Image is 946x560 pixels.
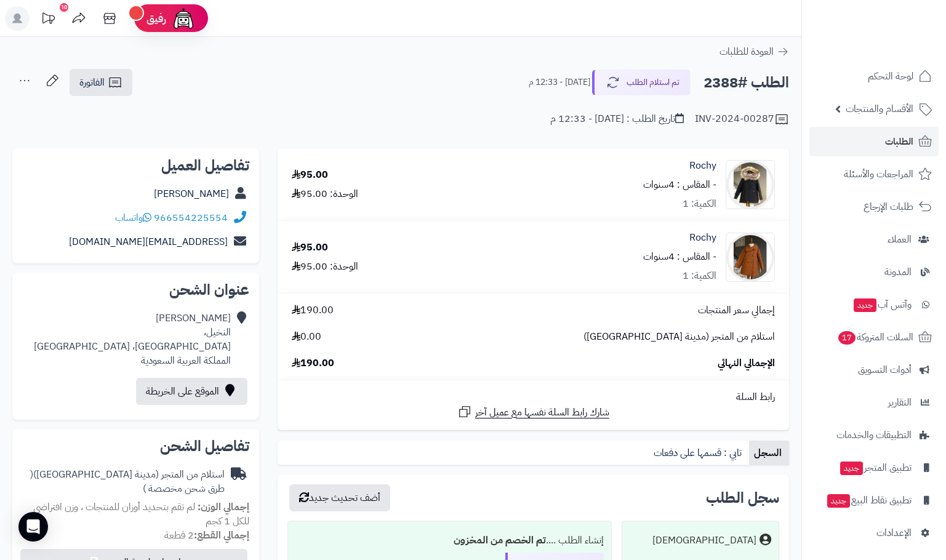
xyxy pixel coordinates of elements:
[643,177,716,192] small: - المقاس : 4سنوات
[154,186,229,201] a: [PERSON_NAME]
[643,249,716,264] small: - المقاس : 4سنوات
[809,388,939,417] a: التقارير
[283,390,784,404] div: رابط السلة
[79,75,105,90] span: الفاتورة
[839,459,912,476] span: تطبيق المتجر
[695,112,789,127] div: INV-2024-00287
[292,168,328,182] div: 95.00
[720,44,774,59] span: العودة للطلبات
[726,160,774,209] img: 1757689087-02033d0e-b9f8-41c2-9d1d-d747414bdd0e-90x90.jpg
[70,69,132,96] a: الفاتورة
[809,322,939,352] a: السلات المتروكة17
[852,296,912,313] span: وآتس آب
[837,329,913,346] span: السلات المتروكة
[454,533,546,548] b: تم الخصم من المخزون
[844,166,913,183] span: المراجعات والأسئلة
[164,528,249,543] small: 2 قطعة
[292,303,334,318] span: 190.00
[136,378,247,405] a: الموقع على الخريطة
[171,6,196,31] img: ai-face.png
[809,290,939,319] a: وآتس آبجديد
[115,210,151,225] a: واتساب
[146,11,166,26] span: رفيق
[69,234,228,249] a: [EMAIL_ADDRESS][DOMAIN_NAME]
[689,159,716,173] a: Rochy
[33,6,63,34] a: تحديثات المنصة
[22,158,249,173] h2: تفاصيل العميل
[689,231,716,245] a: Rochy
[22,468,225,496] div: استلام من المتجر (مدينة [GEOGRAPHIC_DATA])
[809,518,939,548] a: الإعدادات
[718,356,775,370] span: الإجمالي النهائي
[457,404,609,420] a: شارك رابط السلة نفسها مع عميل آخر
[652,534,756,548] div: [DEMOGRAPHIC_DATA]
[33,500,249,529] span: لم تقم بتحديد أوزان للمنتجات ، وزن افتراضي للكل 1 كجم
[809,225,939,254] a: العملاء
[749,441,789,465] a: السجل
[289,484,390,511] button: أضف تحديث جديد
[868,68,913,85] span: لوحة التحكم
[809,420,939,450] a: التطبيقات والخدمات
[292,330,321,344] span: 0.00
[292,241,328,255] div: 95.00
[698,303,775,318] span: إجمالي سعر المنتجات
[194,528,249,543] strong: إجمالي القطع:
[60,3,68,12] div: 10
[649,441,749,465] a: تابي : قسمها على دفعات
[809,192,939,222] a: طلبات الإرجاع
[809,257,939,287] a: المدونة
[292,187,358,201] div: الوحدة: 95.00
[550,112,684,126] div: تاريخ الطلب : [DATE] - 12:33 م
[720,44,789,59] a: العودة للطلبات
[836,426,912,444] span: التطبيقات والخدمات
[529,76,590,89] small: [DATE] - 12:33 م
[583,330,775,344] span: استلام من المتجر (مدينة [GEOGRAPHIC_DATA])
[292,356,334,370] span: 190.00
[827,494,850,508] span: جديد
[809,159,939,189] a: المراجعات والأسئلة
[885,133,913,150] span: الطلبات
[864,198,913,215] span: طلبات الإرجاع
[295,529,604,553] div: إنشاء الطلب ....
[854,298,876,312] span: جديد
[198,500,249,514] strong: إجمالي الوزن:
[862,34,934,60] img: logo-2.png
[826,492,912,509] span: تطبيق نقاط البيع
[683,197,716,211] div: الكمية: 1
[809,62,939,91] a: لوحة التحكم
[592,70,691,95] button: تم استلام الطلب
[154,210,228,225] a: 966554225554
[884,263,912,281] span: المدونة
[30,467,225,496] span: ( طرق شحن مخصصة )
[846,100,913,118] span: الأقسام والمنتجات
[703,70,789,95] h2: الطلب #2388
[22,439,249,454] h2: تفاصيل الشحن
[858,361,912,378] span: أدوات التسويق
[840,462,863,475] span: جديد
[838,331,856,345] span: 17
[22,282,249,297] h2: عنوان الشحن
[292,260,358,274] div: الوحدة: 95.00
[34,311,231,367] div: [PERSON_NAME] النخيل، [GEOGRAPHIC_DATA]، [GEOGRAPHIC_DATA] المملكة العربية السعودية
[726,233,774,282] img: 1757689466-b0cd4f24-f966-4e8d-82c1-1165f74a0669-90x90.jpg
[18,512,48,542] div: Open Intercom Messenger
[475,406,609,420] span: شارك رابط السلة نفسها مع عميل آخر
[876,524,912,542] span: الإعدادات
[809,355,939,385] a: أدوات التسويق
[888,231,912,248] span: العملاء
[809,453,939,482] a: تطبيق المتجرجديد
[809,486,939,515] a: تطبيق نقاط البيعجديد
[888,394,912,411] span: التقارير
[683,269,716,283] div: الكمية: 1
[706,490,779,505] h3: سجل الطلب
[809,127,939,156] a: الطلبات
